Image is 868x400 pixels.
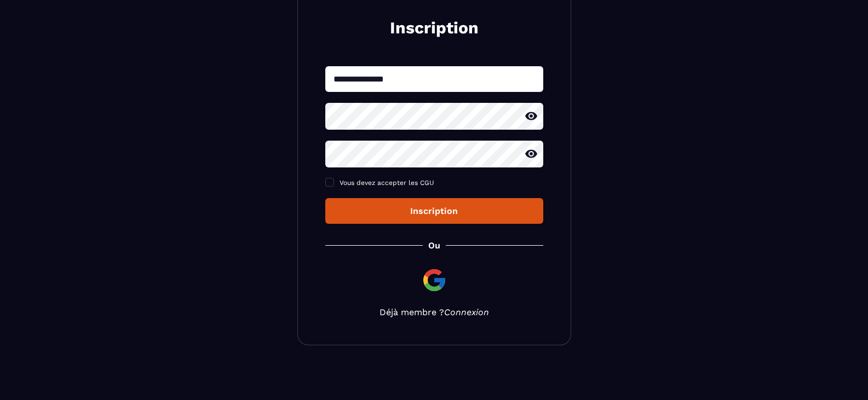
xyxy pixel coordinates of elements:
a: Connexion [444,307,489,317]
img: google [421,267,447,293]
span: Vous devez accepter les CGU [340,179,434,187]
p: Ou [428,240,440,251]
div: Inscription [334,206,534,216]
h2: Inscription [338,17,530,39]
button: Inscription [325,198,543,224]
p: Déjà membre ? [325,307,543,317]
